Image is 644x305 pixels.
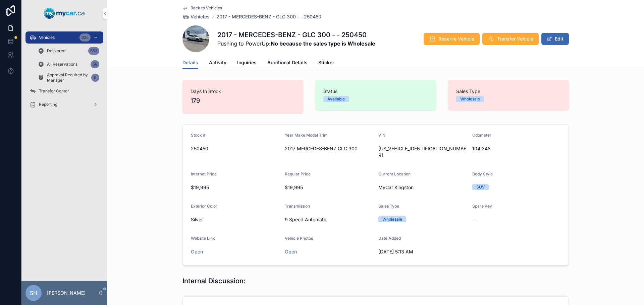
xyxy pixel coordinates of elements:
span: Delivered [47,48,65,54]
a: Reporting [25,98,103,110]
span: Transfer Center [39,88,69,94]
div: 853 [88,47,99,55]
span: $19,995 [191,184,279,191]
div: 325 [79,33,91,42]
span: Regular Price [285,171,311,176]
span: 104,248 [472,145,561,152]
a: Activity [209,57,226,70]
div: SUV [476,184,485,190]
a: 2017 - MERCEDES-BENZ - GLC 300 - - 250450 [216,13,321,20]
span: Odometer [472,133,491,138]
div: scrollable content [21,27,107,119]
span: $19,995 [285,184,373,191]
button: Transfer Vehicle [482,33,539,45]
span: Transfer Vehicle [497,35,533,42]
span: Silver [191,216,203,223]
span: Current Location [378,171,411,176]
span: Activity [209,59,226,66]
span: Body Style [472,171,493,176]
span: Vehicles [191,13,210,20]
span: Status [323,88,428,95]
a: Additional Details [267,57,308,70]
span: Sales Type [456,88,561,95]
h1: Internal Discussion: [182,276,246,286]
div: Available [327,96,345,102]
span: Reserve Vehicle [438,35,474,42]
div: 0 [91,74,99,82]
span: MyCar Kingston [378,184,414,191]
span: SH [30,289,37,297]
span: -- [472,216,476,223]
div: Wholesale [382,216,402,222]
span: Approval Required by Manager [47,72,89,83]
span: [DATE] 5:13 AM [378,248,467,255]
a: Vehicles325 [25,31,103,44]
span: Details [182,59,198,66]
a: Sticker [318,57,334,70]
span: VIN [378,133,385,138]
a: All Reservations58 [34,58,103,70]
a: Delivered853 [34,45,103,57]
a: Details [182,57,198,69]
span: Additional Details [267,59,308,66]
p: [PERSON_NAME] [47,290,86,296]
span: 179 [191,96,295,105]
span: [US_VEHICLE_IDENTIFICATION_NUMBER] [378,145,467,159]
span: All Reservations [47,62,77,67]
span: 9 Speed Automatic [285,216,373,223]
a: Inquiries [237,57,257,70]
a: Vehicles [182,13,210,20]
a: Open [191,249,203,254]
div: 58 [91,60,99,68]
span: Website Link [191,236,215,241]
span: Pushing to PowerUp: [217,40,375,48]
span: Spare Key [472,204,492,209]
a: Open [285,249,297,254]
span: Reporting [39,102,57,107]
span: Stock # [191,133,206,138]
span: Exterior Color [191,204,217,209]
button: Reserve Vehicle [424,33,480,45]
span: Internet Price [191,171,217,176]
span: Inquiries [237,59,257,66]
a: Approval Required by Manager0 [34,72,103,84]
button: Edit [541,33,569,45]
span: Transmission [285,204,310,209]
img: App logo [44,8,85,19]
a: Transfer Center [25,85,103,97]
span: 250450 [191,145,279,152]
span: Back to Vehicles [191,5,222,11]
span: Vehicles [39,35,55,40]
span: Days In Stock [191,88,295,95]
h1: 2017 - MERCEDES-BENZ - GLC 300 - - 250450 [217,30,375,40]
span: 2017 MERCEDES-BENZ GLC 300 [285,145,373,152]
div: Wholesale [460,96,480,102]
a: Back to Vehicles [182,5,222,11]
strong: No because the sales type is Wholesale [271,40,375,47]
span: Date Added [378,236,401,241]
span: Year Make Model Trim [285,133,328,138]
span: Vehicle Photos [285,236,313,241]
span: Sticker [318,59,334,66]
span: Sales Type [378,204,399,209]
